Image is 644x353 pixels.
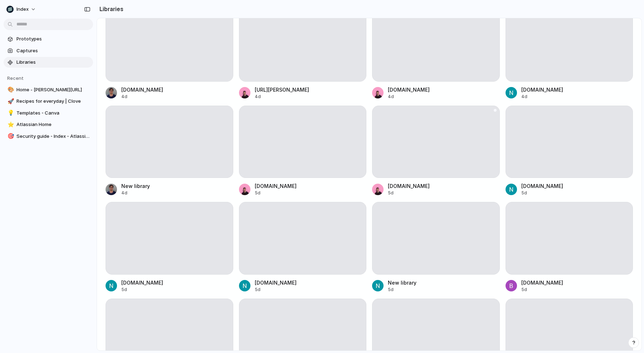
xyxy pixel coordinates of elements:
div: [DOMAIN_NAME] [121,86,163,93]
div: New library [388,279,416,286]
button: Index [4,4,40,15]
div: 5d [255,286,297,293]
div: [DOMAIN_NAME] [388,86,430,93]
span: Atlassian Home [16,121,90,128]
div: 🎯 [8,132,13,140]
span: Libraries [16,59,90,66]
a: 🎯Security guide - Index - Atlassian Administration [4,131,93,142]
div: 5d [388,286,416,293]
div: [DOMAIN_NAME] [388,182,430,190]
div: 🚀 [8,97,13,106]
span: Prototypes [16,35,90,43]
div: 5d [521,286,563,293]
div: [DOMAIN_NAME] [255,279,297,286]
span: Security guide - Index - Atlassian Administration [16,133,90,140]
button: 🚀 [6,98,14,105]
span: Home - [PERSON_NAME][URL] [16,86,90,93]
div: 4d [121,190,150,196]
div: 4d [521,93,563,100]
span: Templates - Canva [16,110,90,117]
a: Libraries [4,57,93,68]
div: [URL][PERSON_NAME] [255,86,309,93]
a: Captures [4,45,93,56]
div: 💡 [8,109,13,117]
div: ⭐ [8,121,13,129]
span: Captures [16,47,90,54]
span: Recent [7,75,24,81]
div: 5d [255,190,297,196]
div: [DOMAIN_NAME] [521,86,563,93]
div: [DOMAIN_NAME] [255,182,297,190]
div: 🎨 [8,86,13,94]
button: 🎯 [6,133,14,140]
div: 5d [121,286,163,293]
span: Recipes for everyday | Clove [16,98,90,105]
a: 🎨Home - [PERSON_NAME][URL] [4,84,93,95]
div: 5d [388,190,430,196]
div: New library [121,182,150,190]
div: [DOMAIN_NAME] [521,182,563,190]
a: Prototypes [4,34,93,44]
div: [DOMAIN_NAME] [521,279,563,286]
span: Index [16,6,29,13]
button: 💡 [6,110,14,117]
a: 🚀Recipes for everyday | Clove [4,96,93,107]
button: 🎨 [6,86,14,93]
h2: Libraries [97,5,123,13]
div: 5d [521,190,563,196]
a: 💡Templates - Canva [4,108,93,119]
button: ⭐ [6,121,14,128]
div: 4d [388,93,430,100]
a: ⭐Atlassian Home [4,119,93,130]
div: 4d [255,93,309,100]
div: 4d [121,93,163,100]
div: [DOMAIN_NAME] [121,279,163,286]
